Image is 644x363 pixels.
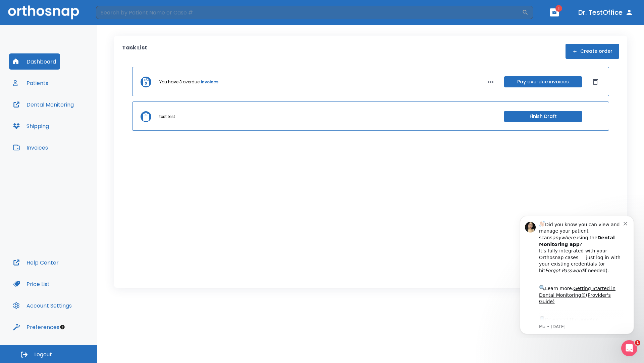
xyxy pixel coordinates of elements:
[159,114,175,120] p: test test
[9,53,60,70] button: Dashboard
[576,6,636,18] button: Dr. TestOffice
[9,75,52,91] button: Patients
[59,324,65,330] div: Tooltip anchor
[590,77,601,87] button: Dismiss
[201,79,218,85] a: invoices
[159,79,200,85] p: You have 3 overdue
[9,96,78,113] button: Dental Monitoring
[29,106,114,140] div: Download the app: | ​ Let us know if you need help getting started!
[96,6,522,19] input: Search by Patient Name or Case #
[34,351,52,358] span: Logout
[29,107,89,119] a: App Store
[555,5,562,12] span: 1
[621,340,637,356] iframe: Intercom live chat
[635,340,640,346] span: 1
[114,10,119,16] button: Dismiss notification
[9,118,53,134] button: Shipping
[9,276,54,292] button: Price List
[9,139,52,156] button: Invoices
[122,44,147,59] p: Task List
[9,319,63,335] button: Preferences
[504,76,582,87] button: Pay overdue invoices
[8,5,79,19] img: Orthosnap
[566,44,619,59] button: Create order
[504,111,582,122] button: Finish Draft
[9,297,76,314] button: Account Settings
[29,114,114,120] p: Message from Ma, sent 6w ago
[9,254,63,271] button: Help Center
[510,210,644,338] iframe: Intercom notifications message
